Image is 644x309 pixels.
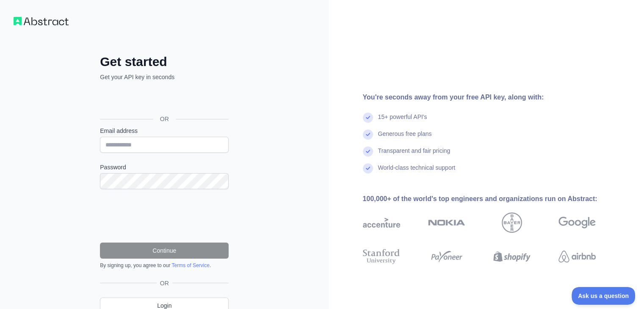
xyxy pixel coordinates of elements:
div: Transparent and fair pricing [378,146,451,163]
img: nokia [428,212,465,233]
p: Get your API key in seconds [100,73,229,81]
img: bayer [502,212,522,233]
span: OR [157,279,172,287]
img: airbnb [558,247,596,266]
img: google [558,212,596,233]
div: World-class technical support [378,163,456,180]
img: check mark [363,113,373,123]
img: accenture [363,212,400,233]
button: Continue [100,243,229,259]
img: shopify [493,247,531,266]
img: stanford university [363,247,400,266]
div: By signing up, you agree to our . [100,262,229,269]
iframe: Sign in with Google Button [96,91,231,109]
div: You're seconds away from your free API key, along with: [363,92,623,102]
iframe: Toggle Customer Support [572,287,636,305]
span: OR [153,115,176,123]
iframe: reCAPTCHA [100,199,229,232]
div: 100,000+ of the world's top engineers and organizations run on Abstract: [363,194,623,204]
img: payoneer [428,247,465,266]
img: check mark [363,163,373,174]
img: check mark [363,146,373,157]
div: Generous free plans [378,130,432,146]
img: check mark [363,130,373,140]
a: Terms of Service [171,262,209,268]
label: Password [100,163,229,171]
img: Workflow [14,17,69,25]
h2: Get started [100,54,229,69]
label: Email address [100,127,229,135]
div: 15+ powerful API's [378,113,427,130]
